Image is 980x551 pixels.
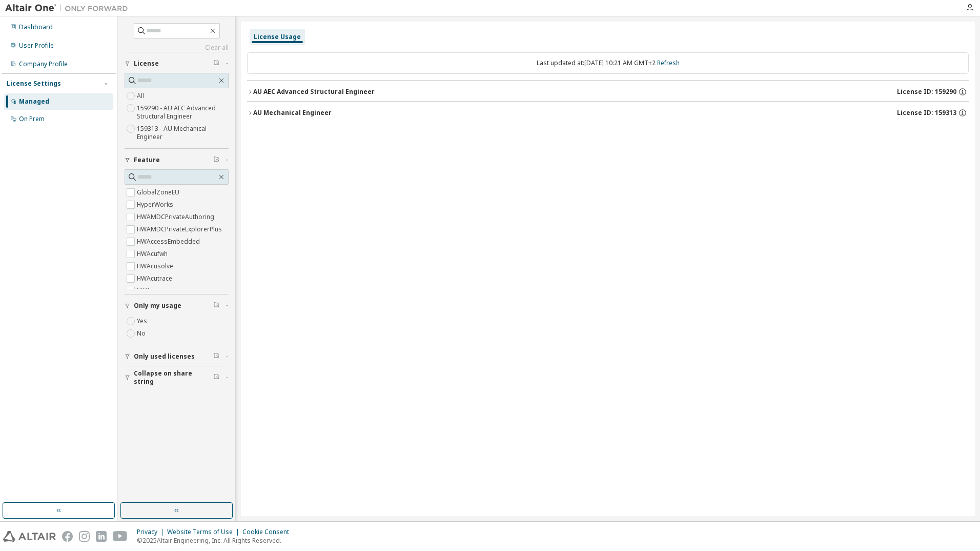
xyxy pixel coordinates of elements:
div: Dashboard [19,23,53,31]
label: HyperWorks [137,199,175,211]
label: HWAMDCPrivateAuthoring [137,211,216,223]
span: Only used licenses [134,352,195,361]
div: License Settings [7,80,61,88]
img: Altair One [5,3,133,13]
a: Refresh [657,58,680,67]
img: instagram.svg [79,531,90,542]
label: HWAcufwh [137,248,170,260]
label: HWAcuview [137,285,172,297]
img: facebook.svg [62,531,73,542]
button: Feature [125,149,229,171]
button: AU AEC Advanced Structural EngineerLicense ID: 159290 [247,81,969,103]
span: License [134,60,159,68]
span: License ID: 159313 [897,109,956,117]
span: Clear filter [213,156,219,164]
div: Cookie Consent [242,528,295,536]
span: Clear filter [213,60,219,68]
label: 159313 - AU Mechanical Engineer [137,123,229,143]
button: AU Mechanical EngineerLicense ID: 159313 [247,102,969,124]
span: License ID: 159290 [897,88,956,96]
a: Clear all [125,44,229,52]
label: GlobalZoneEU [137,186,181,199]
div: User Profile [19,42,54,50]
img: linkedin.svg [96,531,107,542]
div: AU Mechanical Engineer [253,109,332,117]
span: Feature [134,156,160,164]
div: License Usage [254,33,301,41]
label: All [137,90,146,102]
label: Yes [137,315,149,327]
span: Collapse on share string [134,369,213,386]
div: Website Terms of Use [167,528,242,536]
button: Only my usage [125,294,229,317]
div: Privacy [137,528,167,536]
label: 159290 - AU AEC Advanced Structural Engineer [137,102,229,123]
button: License [125,52,229,75]
div: On Prem [19,115,45,123]
span: Only my usage [134,302,181,310]
label: No [137,327,148,340]
span: Clear filter [213,352,219,361]
label: HWAccessEmbedded [137,235,202,248]
div: Last updated at: [DATE] 10:21 AM GMT+2 [247,52,969,74]
button: Collapse on share string [125,366,229,389]
span: Clear filter [213,302,219,310]
div: AU AEC Advanced Structural Engineer [253,88,375,96]
button: Only used licenses [125,345,229,368]
span: Clear filter [213,373,219,382]
p: © 2025 Altair Engineering, Inc. All Rights Reserved. [137,536,295,545]
div: Company Profile [19,60,68,68]
img: altair_logo.svg [3,531,56,542]
div: Managed [19,97,49,106]
label: HWAcutrace [137,272,174,285]
img: youtube.svg [113,531,128,542]
label: HWAcusolve [137,260,175,272]
label: HWAMDCPrivateExplorerPlus [137,223,224,235]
